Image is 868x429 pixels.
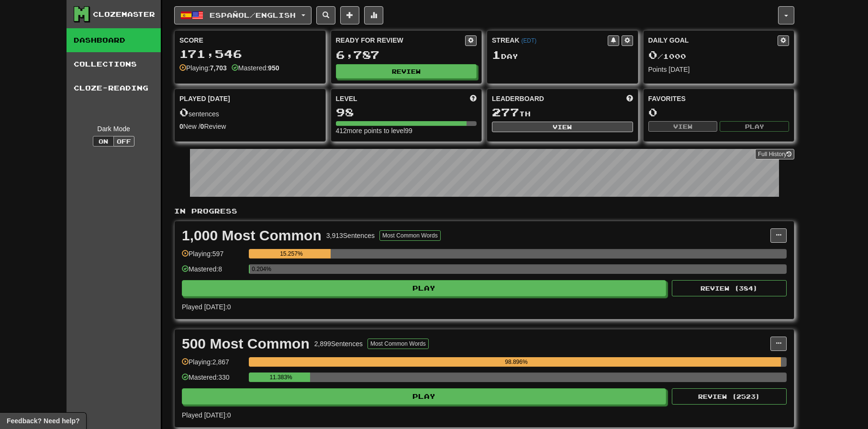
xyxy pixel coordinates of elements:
div: 6,787 [336,49,477,61]
strong: 950 [268,64,279,72]
span: 0 [179,105,189,119]
p: In Progress [174,206,794,216]
span: Played [DATE] [179,94,230,103]
button: Search sentences [316,6,335,24]
div: 98.896% [252,357,780,367]
button: More stats [364,6,383,24]
button: Español/English [174,6,312,24]
div: Score [179,35,321,45]
a: Cloze-Reading [67,76,161,100]
span: Leaderboard [492,94,544,103]
span: Español / English [210,11,296,19]
a: Full History [755,149,794,159]
div: 171,546 [179,48,321,60]
div: Mastered: [232,63,279,73]
div: Mastered: 330 [182,373,244,388]
span: 277 [492,105,519,119]
div: sentences [179,106,321,119]
div: Favorites [648,94,790,103]
div: New / Review [179,122,321,131]
div: Playing: 597 [182,249,244,265]
div: 2,899 Sentences [314,339,363,349]
div: 1,000 Most Common [182,228,322,243]
button: Most Common Words [367,339,429,349]
div: 0 [648,106,790,118]
button: Add sentence to collection [340,6,359,24]
div: 3,913 Sentences [326,231,375,240]
span: Played [DATE]: 0 [182,411,231,419]
div: 412 more points to level 99 [336,126,477,135]
div: Points [DATE] [648,65,790,74]
button: Review (2523) [672,388,787,405]
div: 15.257% [252,249,331,259]
div: Clozemaster [93,10,155,19]
button: Most Common Words [379,230,441,241]
span: This week in points, UTC [626,94,633,103]
span: 0 [648,48,657,61]
div: Dark Mode [74,124,154,134]
span: Played [DATE]: 0 [182,303,231,311]
span: Score more points to level up [470,94,477,103]
button: Off [113,136,134,147]
button: Play [182,280,666,296]
div: Mastered: 8 [182,264,244,280]
button: Play [720,121,789,132]
button: On [93,136,114,147]
div: Streak [492,35,608,45]
strong: 0 [179,123,183,130]
div: Ready for Review [336,35,466,45]
a: Dashboard [67,28,161,52]
span: 1 [492,48,501,61]
strong: 7,703 [210,64,227,72]
span: / 1000 [648,52,686,60]
span: Level [336,94,357,103]
div: 98 [336,106,477,118]
div: Daily Goal [648,35,778,46]
button: Play [182,388,666,405]
div: th [492,106,633,119]
div: 500 Most Common [182,337,310,351]
button: Review (384) [672,280,787,296]
span: Open feedback widget [7,416,79,426]
button: View [648,121,718,132]
button: Review [336,64,477,79]
div: Playing: [179,63,227,73]
a: (EDT) [521,37,536,44]
div: Day [492,49,633,61]
strong: 0 [200,123,204,130]
a: Collections [67,52,161,76]
button: View [492,122,633,132]
div: 11.383% [252,373,310,382]
div: Playing: 2,867 [182,357,244,373]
